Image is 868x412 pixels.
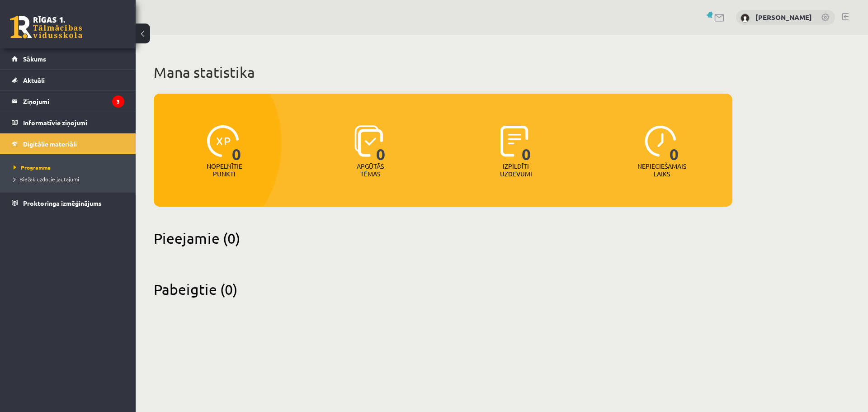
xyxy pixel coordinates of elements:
[637,162,686,178] p: Nepieciešamais laiks
[12,91,124,112] a: Ziņojumi3
[207,125,239,157] img: icon-xp-0682a9bc20223a9ccc6f5883a126b849a74cddfe5390d2b41b4391c66f2066e7.svg
[23,91,124,112] legend: Ziņojumi
[522,125,531,162] span: 0
[23,140,77,148] span: Digitālie materiāli
[12,193,124,213] a: Proktoringa izmēģinājums
[14,164,51,171] span: Programma
[23,112,124,133] legend: Informatīvie ziņojumi
[12,70,124,90] a: Aktuāli
[154,63,732,81] h1: Mana statistika
[645,125,676,157] img: icon-clock-7be60019b62300814b6bd22b8e044499b485619524d84068768e800edab66f18.svg
[14,175,79,183] span: Biežāk uzdotie jautājumi
[755,13,812,22] a: [PERSON_NAME]
[741,14,750,23] img: Artūrs Āboliņš
[154,280,732,298] h2: Pabeigtie (0)
[498,162,533,178] p: Izpildīti uzdevumi
[14,175,127,183] a: Biežāk uzdotie jautājumi
[500,125,528,157] img: icon-completed-tasks-ad58ae20a441b2904462921112bc710f1caf180af7a3daa7317a5a94f2d26646.svg
[232,125,241,162] span: 0
[14,163,127,171] a: Programma
[10,16,82,38] a: Rīgas 1. Tālmācības vidusskola
[12,48,124,69] a: Sākums
[154,229,732,247] h2: Pieejamie (0)
[354,125,383,157] img: icon-learned-topics-4a711ccc23c960034f471b6e78daf4a3bad4a20eaf4de84257b87e66633f6470.svg
[112,95,124,108] i: 3
[23,76,45,84] span: Aktuāli
[12,133,124,154] a: Digitālie materiāli
[207,162,242,178] p: Nopelnītie punkti
[353,162,388,178] p: Apgūtās tēmas
[12,112,124,133] a: Informatīvie ziņojumi
[376,125,386,162] span: 0
[23,55,46,63] span: Sākums
[23,199,102,207] span: Proktoringa izmēģinājums
[670,125,679,162] span: 0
